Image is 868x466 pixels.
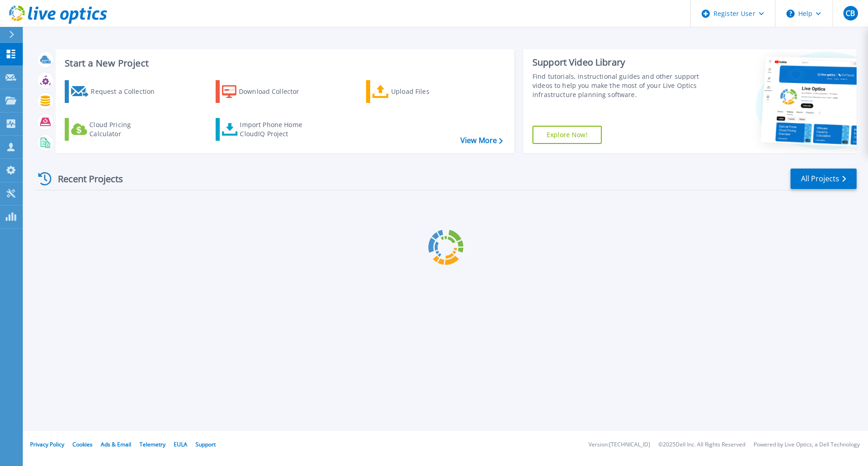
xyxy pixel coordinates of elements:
a: Cookies [72,440,93,448]
a: Privacy Policy [30,440,64,448]
a: Explore Now! [532,126,602,144]
a: Support [196,440,216,448]
div: Find tutorials, instructional guides and other support videos to help you make the most of your L... [532,72,702,99]
li: Version: [TECHNICAL_ID] [589,442,650,448]
a: EULA [174,440,187,448]
a: Ads & Email [101,440,131,448]
div: Import Phone Home CloudIQ Project [240,120,311,138]
li: Powered by Live Optics, a Dell Technology [754,442,860,448]
div: Request a Collection [91,82,164,101]
div: Support Video Library [532,56,702,68]
a: Cloud Pricing Calculator [65,118,166,141]
a: All Projects [790,169,857,189]
div: Upload Files [391,82,464,101]
div: Download Collector [239,82,312,101]
a: View More [460,136,503,145]
a: Request a Collection [65,80,166,103]
li: © 2025 Dell Inc. All Rights Reserved [658,442,745,448]
div: Recent Projects [35,168,135,190]
a: Download Collector [216,80,317,103]
a: Telemetry [139,440,165,448]
span: CB [846,10,855,17]
h3: Start a New Project [65,58,502,68]
div: Cloud Pricing Calculator [89,120,162,138]
a: Upload Files [366,80,468,103]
